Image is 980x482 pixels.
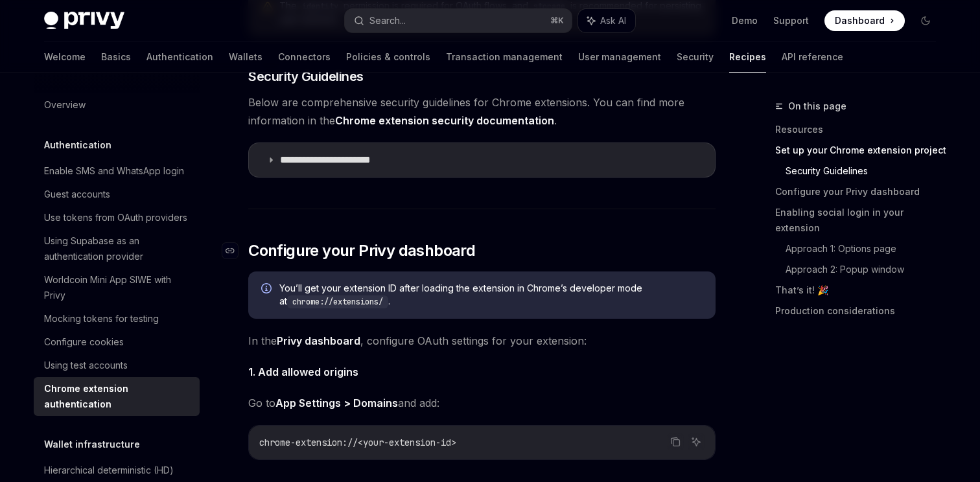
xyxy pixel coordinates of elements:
[259,437,456,448] span: chrome-extension://<your-extension-id>
[44,137,111,153] h5: Authentication
[786,259,946,280] a: Approach 2: Popup window
[248,394,716,412] span: Go to and add:
[775,301,946,321] a: Production considerations
[729,41,766,73] a: Recipes
[34,354,200,377] a: Using test accounts
[229,41,262,73] a: Wallets
[44,334,124,350] div: Configure cookies
[44,210,187,225] div: Use tokens from OAuth providers
[782,41,843,73] a: API reference
[101,41,131,73] a: Basics
[775,202,946,238] a: Enabling social login in your extension
[44,97,86,113] div: Overview
[667,433,684,450] button: Copy the contents from the code block
[775,280,946,301] a: That’s it! 🎉
[248,240,475,261] span: Configure your Privy dashboard
[44,187,110,202] div: Guest accounts
[34,377,200,416] a: Chrome extension authentication
[275,396,398,409] strong: App Settings > Domains
[446,41,563,73] a: Transaction management
[915,10,936,31] button: Toggle dark mode
[335,114,554,128] a: Chrome extension security documentation
[34,206,200,229] a: Use tokens from OAuth providers
[44,311,159,327] div: Mocking tokens for testing
[345,9,572,32] button: Search...⌘K
[773,14,809,27] a: Support
[44,163,184,179] div: Enable SMS and WhatsApp login
[287,295,388,308] code: chrome://extensions/
[788,98,846,114] span: On this page
[550,16,564,26] span: ⌘ K
[775,181,946,202] a: Configure your Privy dashboard
[279,282,703,308] span: You’ll get your extension ID after loading the extension in Chrome’s developer mode at .
[732,14,758,27] a: Demo
[34,307,200,330] a: Mocking tokens for testing
[44,358,128,373] div: Using test accounts
[824,10,905,31] a: Dashboard
[786,161,946,181] a: Security Guidelines
[248,67,364,86] span: Security Guidelines
[146,41,213,73] a: Authentication
[600,14,626,27] span: Ask AI
[34,330,200,354] a: Configure cookies
[248,93,716,130] span: Below are comprehensive security guidelines for Chrome extensions. You can find more information ...
[222,240,248,261] a: Navigate to header
[34,229,200,268] a: Using Supabase as an authentication provider
[34,268,200,307] a: Worldcoin Mini App SIWE with Privy
[277,334,360,348] a: Privy dashboard
[248,332,716,350] span: In the , configure OAuth settings for your extension:
[34,93,200,117] a: Overview
[44,12,124,30] img: dark logo
[44,272,192,303] div: Worldcoin Mini App SIWE with Privy
[261,283,274,296] svg: Info
[578,9,635,32] button: Ask AI
[786,238,946,259] a: Approach 1: Options page
[44,233,192,264] div: Using Supabase as an authentication provider
[677,41,714,73] a: Security
[248,365,358,378] strong: 1. Add allowed origins
[346,41,430,73] a: Policies & controls
[278,41,331,73] a: Connectors
[44,41,86,73] a: Welcome
[775,140,946,161] a: Set up your Chrome extension project
[688,433,705,450] button: Ask AI
[44,381,192,412] div: Chrome extension authentication
[34,183,200,206] a: Guest accounts
[835,14,885,27] span: Dashboard
[369,13,406,29] div: Search...
[775,119,946,140] a: Resources
[34,159,200,183] a: Enable SMS and WhatsApp login
[578,41,661,73] a: User management
[44,437,140,452] h5: Wallet infrastructure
